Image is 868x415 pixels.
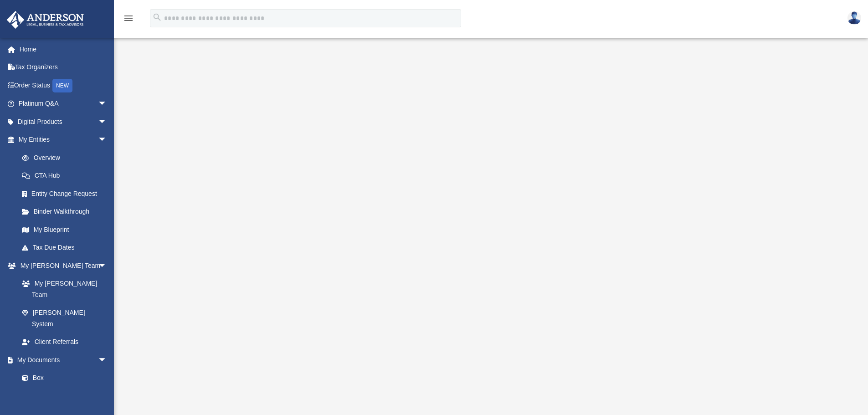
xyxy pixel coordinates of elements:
a: [PERSON_NAME] System [13,304,116,333]
i: menu [123,13,134,24]
span: arrow_drop_down [98,131,116,149]
span: arrow_drop_down [98,95,116,113]
a: Overview [13,149,121,167]
a: My [PERSON_NAME] Team [13,275,112,304]
a: CTA Hub [13,167,121,185]
span: arrow_drop_down [98,351,116,369]
a: Entity Change Request [13,184,121,203]
img: User Pic [847,11,861,25]
a: Binder Walkthrough [13,203,121,221]
div: NEW [52,79,72,92]
a: Digital Productsarrow_drop_down [6,113,121,131]
i: search [152,12,162,22]
span: arrow_drop_down [98,113,116,131]
a: My [PERSON_NAME] Teamarrow_drop_down [6,256,116,275]
img: Anderson Advisors Platinum Portal [4,11,87,29]
a: My Documentsarrow_drop_down [6,351,116,369]
a: Platinum Q&Aarrow_drop_down [6,95,121,113]
span: arrow_drop_down [98,256,116,275]
a: My Blueprint [13,220,116,239]
a: Box [13,369,112,387]
a: Order StatusNEW [6,76,121,95]
a: My Entitiesarrow_drop_down [6,131,121,149]
a: Tax Organizers [6,58,121,77]
a: Client Referrals [13,333,116,351]
a: Tax Due Dates [13,239,121,257]
a: Home [6,40,121,58]
a: menu [123,17,134,24]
